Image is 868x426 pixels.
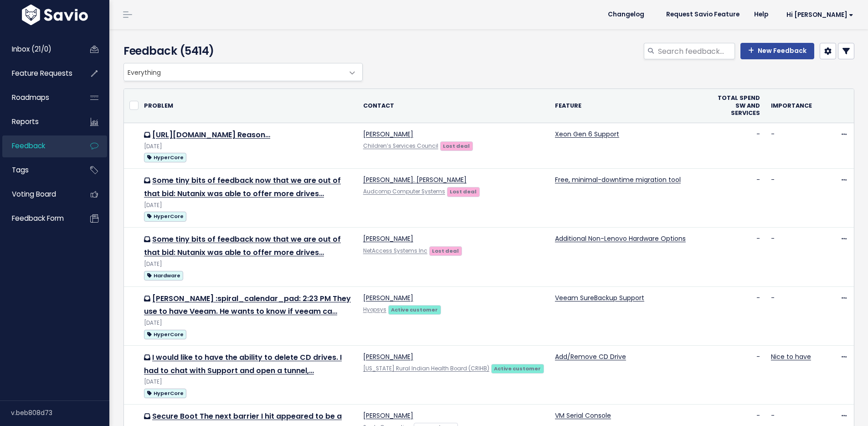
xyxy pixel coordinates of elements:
a: [US_STATE] Rural Indian Health Board (CRIHB) [363,365,489,372]
th: Problem [139,89,358,123]
span: HyperCore [144,153,186,162]
span: HyperCore [144,212,186,221]
span: Feature Requests [12,68,72,78]
a: HyperCore [144,210,186,222]
td: - [705,345,765,404]
a: Free, minimal-downtime migration tool [555,175,681,184]
th: Contact [358,89,550,123]
a: HyperCore [144,328,186,340]
h4: Feedback (5414) [123,43,358,59]
td: - [705,123,765,168]
span: HyperCore [144,389,186,398]
span: Feedback form [12,213,64,223]
strong: Active customer [391,306,438,313]
a: Help [747,8,776,21]
a: Feature Requests [2,63,76,84]
strong: Lost deal [443,142,470,150]
a: Additional Non-Lenovo Hardware Options [555,234,686,243]
a: [PERSON_NAME]. [PERSON_NAME] [363,175,467,184]
a: Tags [2,160,76,181]
strong: Lost deal [450,188,477,195]
th: Feature [550,89,705,123]
a: Lost deal [429,246,462,255]
a: Voting Board [2,184,76,205]
a: Xeon Gen 6 Support [555,130,619,139]
a: HyperCore [144,151,186,163]
strong: Active customer [494,365,541,372]
a: Hardware [144,270,183,281]
a: Active customer [388,305,441,314]
td: - [705,286,765,345]
span: Tags [12,165,29,175]
span: Everything [124,63,344,81]
span: Voting Board [12,189,56,199]
a: [PERSON_NAME] [363,130,413,139]
span: Changelog [608,11,644,18]
th: Total Spend SW and Services [705,89,765,123]
td: - [765,123,817,168]
th: Importance [765,89,817,123]
div: [DATE] [144,260,352,269]
a: [PERSON_NAME] [363,293,413,302]
div: v.beb808d73 [11,401,109,425]
div: [DATE] [144,318,352,328]
td: - [765,169,817,228]
span: Everything [123,63,363,81]
td: - [765,286,817,345]
a: I would like to have the ability to delete CD drives. I had to chat with Support and open a tunnel,… [144,352,342,376]
a: [PERSON_NAME] :spiral_calendar_pad: 2:23 PM They use to have Veeam. He wants to know if veeam ca… [144,293,351,317]
input: Search feedback... [657,43,735,59]
a: [PERSON_NAME] [363,234,413,243]
a: Hi [PERSON_NAME] [776,8,861,22]
a: Some tiny bits of feedback now that we are out of that bid: Nutanix was able to offer more drives… [144,175,341,199]
td: - [705,228,765,286]
span: HyperCore [144,330,186,339]
span: Hi [PERSON_NAME] [786,11,853,18]
td: - [705,169,765,228]
a: Hyopsys [363,306,386,313]
a: Feedback form [2,208,76,229]
img: logo-white.9d6f32f41409.svg [20,5,90,25]
a: Request Savio Feature [659,8,747,21]
a: Nice to have [771,352,811,361]
a: New Feedback [740,43,814,59]
span: Inbox (21/0) [12,44,51,54]
strong: Lost deal [432,247,459,255]
div: [DATE] [144,142,352,151]
a: [URL][DOMAIN_NAME] Reason… [152,130,270,140]
a: Children’s Services Council [363,142,438,150]
a: Veeam SureBackup Support [555,293,644,302]
a: Active customer [491,364,544,373]
a: Lost deal [440,141,473,150]
a: Lost deal [447,187,480,196]
td: - [765,228,817,286]
span: Hardware [144,271,183,281]
span: Feedback [12,141,45,151]
a: HyperCore [144,387,186,399]
a: Roadmaps [2,87,76,108]
div: [DATE] [144,201,352,210]
span: Reports [12,117,39,126]
span: Roadmaps [12,93,49,102]
a: NetAccess Systems Inc [363,247,427,255]
a: [PERSON_NAME] [363,352,413,361]
a: Add/Remove CD Drive [555,352,626,361]
a: Reports [2,111,76,132]
a: Audcomp Computer Systems [363,188,445,195]
a: [PERSON_NAME] [363,411,413,420]
div: [DATE] [144,377,352,387]
a: VM Serial Console [555,411,611,420]
a: Feedback [2,135,76,156]
a: Inbox (21/0) [2,39,76,60]
a: Some tiny bits of feedback now that we are out of that bid: Nutanix was able to offer more drives… [144,234,341,258]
